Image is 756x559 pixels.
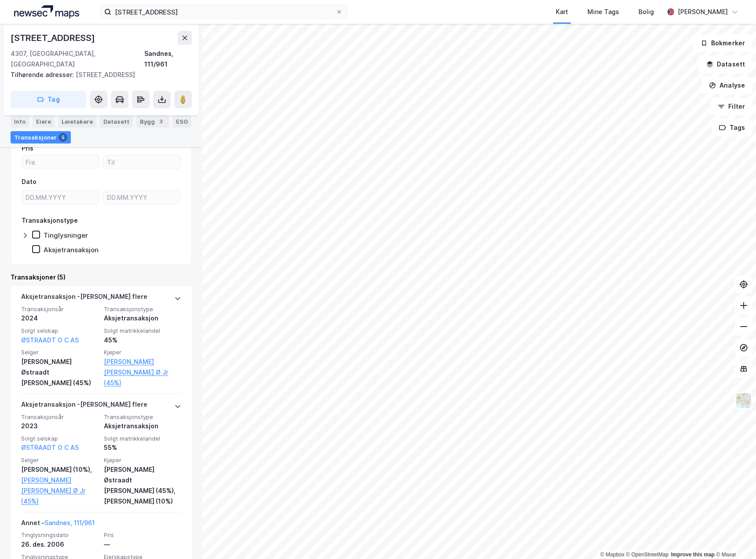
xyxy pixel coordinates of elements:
a: ØSTRAADT O C AS [21,336,79,344]
div: Transaksjoner [11,131,71,143]
div: [STREET_ADDRESS] [11,70,185,80]
input: Til [103,155,180,169]
div: [PERSON_NAME] Østraadt [PERSON_NAME] (45%) [21,357,99,388]
span: Solgt matrikkelandel [104,435,181,442]
a: Improve this map [671,552,715,558]
div: [PERSON_NAME] [678,7,728,17]
button: Analyse [701,77,752,94]
div: [PERSON_NAME] Østraadt [PERSON_NAME] (45%), [104,464,181,496]
div: Mine Tags [587,7,619,17]
div: [STREET_ADDRESS] [11,31,97,45]
span: Tilhørende adresser: [11,71,76,78]
span: Transaksjonsår [21,305,99,313]
div: 2023 [21,421,99,431]
div: — [104,539,181,550]
div: Dato [22,177,37,187]
button: Tag [11,91,86,108]
div: Transaksjoner (5) [11,272,192,283]
a: [PERSON_NAME] [PERSON_NAME] Ø Jr (45%) [21,475,99,507]
button: Datasett [699,55,752,73]
div: Kart [556,7,568,17]
input: Fra [22,155,99,169]
div: Transaksjonstype [22,215,78,226]
div: Aksjetransaksjon [44,246,99,254]
span: Selger [21,349,99,356]
span: Kjøper [104,456,181,464]
div: Aksjetransaksjon [104,421,181,431]
a: ØSTRAADT O C AS [21,444,79,451]
iframe: Chat Widget [712,517,756,559]
div: Annet - [21,518,95,532]
div: Bolig [639,7,654,17]
div: Eiere [33,115,55,128]
span: Selger [21,456,99,464]
div: 5 [59,133,67,142]
span: Solgt selskap [21,327,99,335]
div: 26. des. 2006 [21,539,99,550]
div: 45% [104,335,181,346]
span: Transaksjonstype [104,305,181,313]
div: 3 [157,117,165,126]
input: DD.MM.YYYY [22,191,99,204]
button: Filter [710,98,752,115]
input: Søk på adresse, matrikkel, gårdeiere, leietakere eller personer [111,5,336,18]
span: Kjøper [104,349,181,356]
div: Leietakere [58,115,96,128]
div: Sandnes, 111/961 [144,48,192,70]
div: Aksjetransaksjon - [PERSON_NAME] flere [21,291,147,305]
span: Pris [104,531,181,539]
a: [PERSON_NAME] [PERSON_NAME] Ø Jr (45%) [104,357,181,388]
div: Info [11,115,29,128]
a: Sandnes, 111/961 [44,519,95,526]
div: 55% [104,442,181,453]
div: Bygg [136,115,169,128]
span: Transaksjonsår [21,413,99,421]
div: Aksjetransaksjon [104,313,181,324]
span: Solgt matrikkelandel [104,327,181,335]
div: Tinglysninger [44,231,88,239]
a: Mapbox [600,552,624,558]
div: Aksjetransaksjon - [PERSON_NAME] flere [21,399,147,413]
div: Pris [22,143,33,154]
img: Z [735,392,752,409]
div: Datasett [100,115,133,128]
div: Kontrollprogram for chat [712,517,756,559]
div: ESG [172,115,191,128]
div: 2024 [21,313,99,324]
span: Tinglysningsdato [21,531,99,539]
img: logo.a4113a55bc3d86da70a041830d287a7e.svg [14,5,79,18]
button: Bokmerker [693,34,752,52]
span: Transaksjonstype [104,413,181,421]
input: DD.MM.YYYY [103,191,180,204]
div: [PERSON_NAME] (10%) [104,496,181,507]
div: [PERSON_NAME] (10%), [21,464,99,475]
div: 4307, [GEOGRAPHIC_DATA], [GEOGRAPHIC_DATA] [11,48,144,70]
span: Solgt selskap [21,435,99,442]
a: OpenStreetMap [626,552,669,558]
button: Tags [712,119,752,136]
